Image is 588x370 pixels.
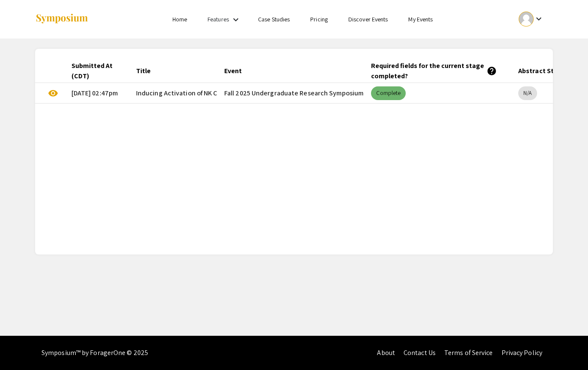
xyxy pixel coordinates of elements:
iframe: Chat [6,332,36,364]
a: Terms of Service [444,348,493,357]
a: Features [208,15,229,23]
mat-icon: Expand account dropdown [534,14,544,24]
div: Required fields for the current stage completed?help [371,61,505,81]
div: Required fields for the current stage completed? [371,61,497,81]
div: Title [136,66,151,76]
a: Privacy Policy [502,348,542,357]
mat-chip: Complete [371,86,406,100]
div: Submitted At (CDT) [71,61,115,81]
span: Inducing Activation of NK Cells to Target MHC Class-I–Deficient Tumor Cells [136,88,361,98]
mat-icon: Expand Features list [231,15,241,25]
img: Symposium by ForagerOne [35,13,89,25]
div: Symposium™ by ForagerOne © 2025 [42,336,148,370]
a: Pricing [310,15,328,23]
a: Contact Us [404,348,436,357]
mat-chip: N/A [518,86,537,100]
a: Home [172,15,187,23]
mat-icon: help [487,66,497,76]
a: Discover Events [348,15,388,23]
button: Expand account dropdown [510,9,553,29]
div: Title [136,66,158,76]
a: Case Studies [258,15,290,23]
a: About [377,348,395,357]
div: Event [224,66,242,76]
a: My Events [408,15,433,23]
div: Event [224,66,249,76]
span: visibility [48,88,58,98]
mat-cell: [DATE] 02:47pm [65,83,129,104]
mat-cell: Fall 2025 Undergraduate Research Symposium [217,83,365,104]
div: Submitted At (CDT) [71,61,122,81]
